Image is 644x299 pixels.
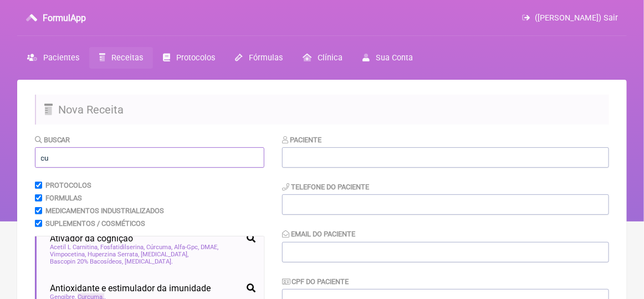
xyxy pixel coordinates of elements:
[125,258,173,265] span: [MEDICAL_DATA]
[88,251,139,258] span: Huperzina Serrata
[45,219,145,228] label: Suplementos / Cosméticos
[35,136,70,144] label: Buscar
[35,147,264,168] input: exemplo: emagrecimento, ansiedade
[141,251,188,258] span: [MEDICAL_DATA]
[43,13,86,23] h3: FormulApp
[318,53,343,63] span: Clínica
[153,47,225,69] a: Protocolos
[282,136,321,144] label: Paciente
[45,181,91,189] label: Protocolos
[50,244,99,251] span: Acetil L Carnitina
[50,251,86,258] span: Vimpocetina
[177,53,216,63] span: Protocolos
[50,233,133,244] span: Ativador da cognição
[282,230,355,238] label: Email do Paciente
[293,47,352,69] a: Clínica
[111,53,143,63] span: Receitas
[174,244,199,251] span: Alfa-Gpc
[249,53,283,63] span: Fórmulas
[523,13,618,23] a: ([PERSON_NAME]) Sair
[282,277,349,286] label: CPF do Paciente
[43,53,79,63] span: Pacientes
[535,13,618,23] span: ([PERSON_NAME]) Sair
[100,244,145,251] span: Fosfatidilserina
[35,95,609,125] h2: Nova Receita
[146,244,172,251] span: Cúrcuma
[50,258,123,265] span: Bascopin 20% Bacosídeos
[89,47,153,69] a: Receitas
[17,47,89,69] a: Pacientes
[45,207,164,215] label: Medicamentos Industrializados
[376,53,413,63] span: Sua Conta
[226,47,293,69] a: Fórmulas
[352,47,423,69] a: Sua Conta
[45,194,82,202] label: Formulas
[201,244,218,251] span: DMAE
[282,183,369,191] label: Telefone do Paciente
[50,283,211,293] span: Antioxidante e estimulador da imunidade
